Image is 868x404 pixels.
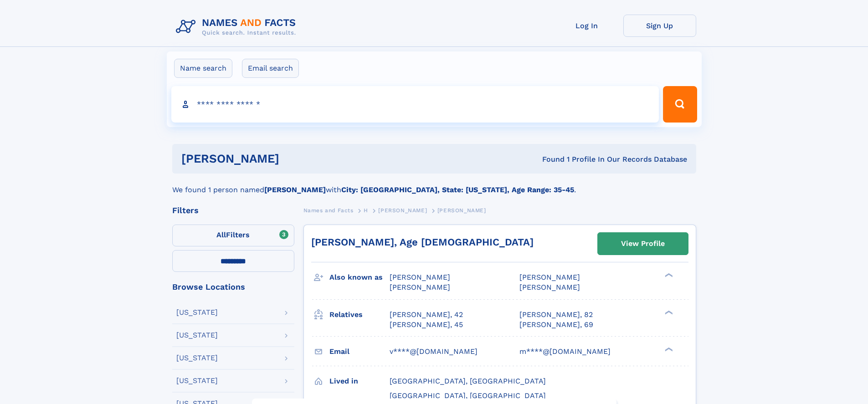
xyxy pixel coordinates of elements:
[174,59,232,78] label: Name search
[341,185,574,194] b: City: [GEOGRAPHIC_DATA], State: [US_STATE], Age Range: 35-45
[663,86,697,123] button: Search Button
[663,272,673,278] div: ❯
[519,283,580,291] span: [PERSON_NAME]
[329,307,390,322] h3: Relatives
[621,233,665,254] div: View Profile
[519,310,593,320] a: [PERSON_NAME], 82
[329,270,390,285] h3: Also known as
[550,15,623,37] a: Log In
[172,283,294,291] div: Browse Locations
[242,59,299,78] label: Email search
[176,377,218,384] div: [US_STATE]
[172,225,294,246] label: Filters
[437,207,486,214] span: [PERSON_NAME]
[378,207,427,214] span: [PERSON_NAME]
[663,346,673,352] div: ❯
[329,373,390,389] h3: Lived in
[623,15,696,37] a: Sign Up
[390,283,450,291] span: [PERSON_NAME]
[390,391,546,400] span: [GEOGRAPHIC_DATA], [GEOGRAPHIC_DATA]
[311,236,534,248] a: [PERSON_NAME], Age [DEMOGRAPHIC_DATA]
[390,273,450,281] span: [PERSON_NAME]
[303,205,354,216] a: Names and Facts
[364,207,368,214] span: H
[598,233,688,255] a: View Profile
[264,185,326,194] b: [PERSON_NAME]
[172,174,696,195] div: We found 1 person named with .
[172,206,294,215] div: Filters
[411,154,687,164] div: Found 1 Profile In Our Records Database
[176,309,218,316] div: [US_STATE]
[364,205,368,216] a: H
[176,354,218,362] div: [US_STATE]
[181,153,411,164] h1: [PERSON_NAME]
[172,15,303,39] img: Logo Names and Facts
[390,320,463,330] a: [PERSON_NAME], 45
[390,377,546,385] span: [GEOGRAPHIC_DATA], [GEOGRAPHIC_DATA]
[171,86,659,123] input: search input
[378,205,427,216] a: [PERSON_NAME]
[329,344,390,359] h3: Email
[176,332,218,339] div: [US_STATE]
[216,230,226,239] span: All
[390,310,463,320] a: [PERSON_NAME], 42
[519,320,593,330] a: [PERSON_NAME], 69
[519,273,580,281] span: [PERSON_NAME]
[663,309,673,315] div: ❯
